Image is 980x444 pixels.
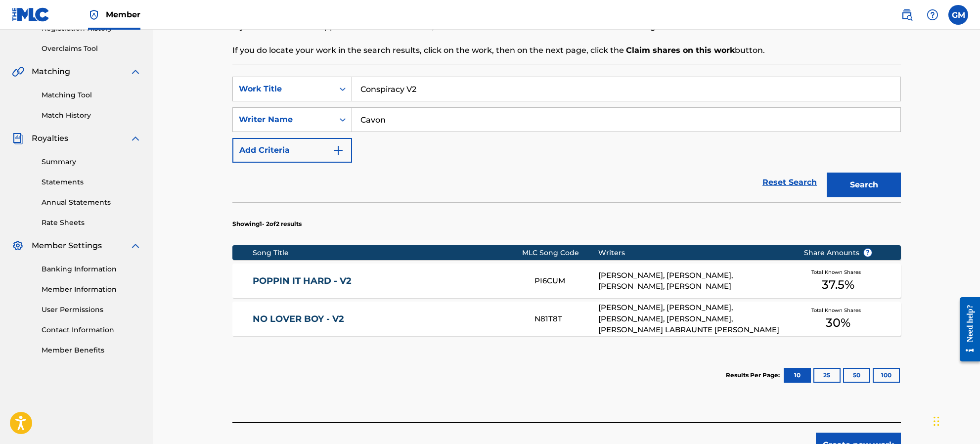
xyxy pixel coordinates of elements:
[253,313,522,325] a: NO LOVER BOY - V2
[88,9,100,21] img: Top Rightsholder
[12,240,24,252] img: Member Settings
[232,138,352,163] button: Add Criteria
[843,368,870,383] button: 50
[42,177,141,187] a: Statements
[42,325,141,335] a: Contact Information
[42,197,141,208] a: Annual Statements
[901,9,913,21] img: search
[811,307,865,314] span: Total Known Shares
[726,371,782,380] p: Results Per Page:
[934,406,939,436] div: Drag
[897,5,917,25] a: Public Search
[12,133,24,144] img: Royalties
[826,314,850,332] span: 30 %
[757,172,822,193] a: Reset Search
[239,83,328,95] div: Work Title
[12,7,50,22] img: MLC Logo
[864,249,872,257] span: ?
[32,66,70,78] span: Matching
[522,248,598,258] div: MLC Song Code
[32,133,68,144] span: Royalties
[42,110,141,121] a: Match History
[952,287,980,372] iframe: Resource Center
[253,248,522,258] div: Song Title
[42,345,141,355] a: Member Benefits
[535,313,598,325] div: N81T8T
[42,44,141,54] a: Overclaims Tool
[873,368,900,383] button: 100
[598,270,789,292] div: [PERSON_NAME], [PERSON_NAME], [PERSON_NAME], [PERSON_NAME]
[239,114,328,126] div: Writer Name
[535,275,598,287] div: PI6CUM
[626,45,735,55] strong: Claim shares on this work
[232,44,901,56] p: If you do locate your work in the search results, click on the work, then on the next page, click...
[253,275,522,287] a: POPPIN IT HARD - V2
[42,264,141,274] a: Banking Information
[232,77,901,202] form: Search Form
[784,368,811,383] button: 10
[948,5,968,25] div: User Menu
[130,66,141,78] img: expand
[332,144,344,156] img: 9d2ae6d4665cec9f34b9.svg
[130,133,141,144] img: expand
[130,240,141,252] img: expand
[42,157,141,167] a: Summary
[42,284,141,295] a: Member Information
[32,240,102,252] span: Member Settings
[598,302,789,336] div: [PERSON_NAME], [PERSON_NAME], [PERSON_NAME], [PERSON_NAME], [PERSON_NAME] LABRAUNTE [PERSON_NAME]
[822,276,854,294] span: 37.5 %
[927,9,938,21] img: help
[931,397,980,444] iframe: Chat Widget
[598,248,789,258] div: Writers
[42,218,141,228] a: Rate Sheets
[12,66,24,78] img: Matching
[42,90,141,100] a: Matching Tool
[813,368,841,383] button: 25
[804,248,872,258] span: Share Amounts
[106,9,140,20] span: Member
[811,268,865,276] span: Total Known Shares
[827,173,901,197] button: Search
[923,5,942,25] div: Help
[232,220,302,228] p: Showing 1 - 2 of 2 results
[42,305,141,315] a: User Permissions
